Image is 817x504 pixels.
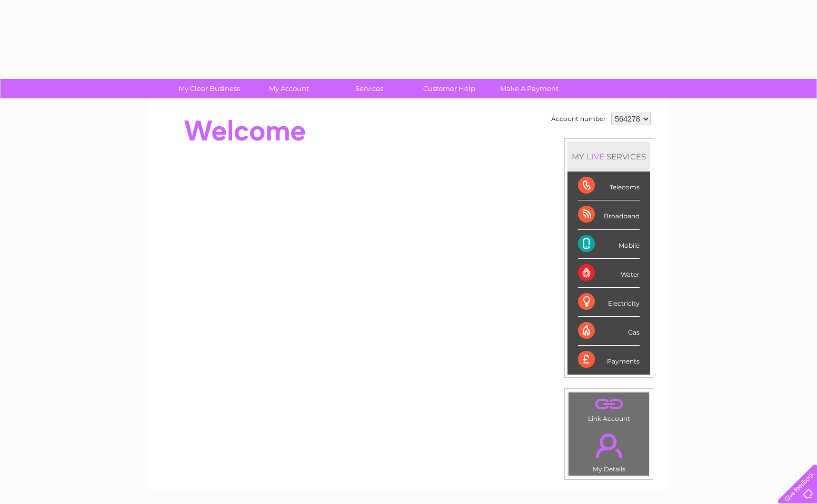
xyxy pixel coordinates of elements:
a: Customer Help [406,79,493,98]
div: MY SERVICES [567,142,650,172]
a: Make A Payment [486,79,573,98]
div: Mobile [578,230,640,259]
td: Account number [549,110,609,128]
a: My Account [246,79,333,98]
div: Payments [578,346,640,374]
div: Gas [578,317,640,346]
div: Telecoms [578,172,640,200]
a: Services [326,79,413,98]
a: . [571,395,646,414]
div: LIVE [584,152,606,162]
div: Broadband [578,200,640,229]
td: Link Account [568,392,650,425]
a: My Clear Business [166,79,253,98]
a: . [571,427,646,464]
div: Water [578,259,640,288]
div: Electricity [578,288,640,317]
td: My Details [568,425,650,476]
